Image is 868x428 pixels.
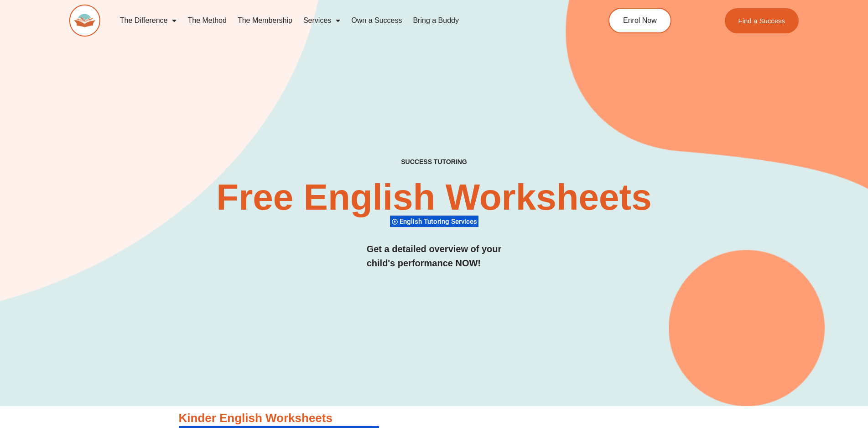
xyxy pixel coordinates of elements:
[298,10,346,31] a: Services
[179,411,690,426] h3: Kinder English Worksheets
[738,17,785,24] span: Find a Success
[390,215,478,227] div: English Tutoring Services
[114,10,567,31] nav: Menu
[725,8,799,33] a: Find a Success
[608,8,671,33] a: Enrol Now
[623,17,657,24] span: Enrol Now
[193,179,675,216] h2: Free English Worksheets​
[114,10,182,31] a: The Difference
[232,10,298,31] a: The Membership
[367,242,502,270] h3: Get a detailed overview of your child's performance NOW!
[407,10,464,31] a: Bring a Buddy
[346,10,407,31] a: Own a Success
[182,10,232,31] a: The Method
[400,217,480,226] span: English Tutoring Services
[326,158,542,166] h4: SUCCESS TUTORING​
